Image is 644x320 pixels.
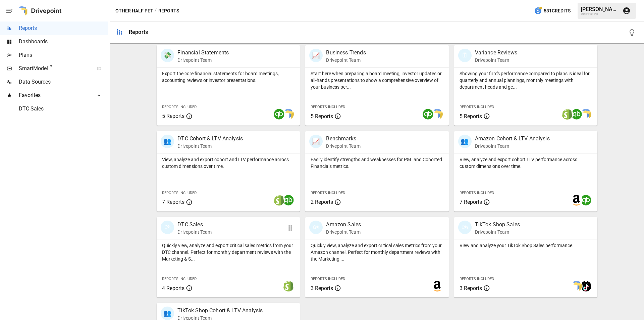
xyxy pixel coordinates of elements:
[571,281,582,291] img: smart model
[571,195,582,205] img: amazon
[326,49,366,57] p: Business Trends
[432,109,443,120] img: smart model
[311,242,443,262] p: Quickly view, analyze and export critical sales metrics from your Amazon channel. Perfect for mon...
[581,12,619,15] div: Other Half Pet
[475,135,550,143] p: Amazon Cohort & LTV Analysis
[283,281,294,291] img: shopify
[177,221,212,229] p: DTC Sales
[177,307,263,315] p: TikTok Shop Cohort & LTV Analysis
[326,229,361,235] p: Drivepoint Team
[19,38,108,46] span: Dashboards
[475,221,520,229] p: TikTok Shop Sales
[326,57,366,63] p: Drivepoint Team
[460,70,592,90] p: Showing your firm's performance compared to plans is ideal for quarterly and annual plannings, mo...
[475,143,550,149] p: Drivepoint Team
[571,109,582,120] img: quickbooks
[311,113,333,120] span: 5 Reports
[19,105,108,113] span: DTC Sales
[311,191,345,195] span: Reports Included
[19,78,108,86] span: Data Sources
[48,63,53,72] span: ™
[161,307,174,320] div: 👥
[311,199,333,205] span: 2 Reports
[311,156,443,170] p: Easily identify strengths and weaknesses for P&L and Cohorted Financials metrics.
[311,285,333,291] span: 3 Reports
[177,57,229,63] p: Drivepoint Team
[274,109,284,120] img: quickbooks
[162,285,184,291] span: 4 Reports
[19,51,108,59] span: Plans
[460,285,482,291] span: 3 Reports
[177,49,229,57] p: Financial Statements
[423,109,433,120] img: quickbooks
[162,242,294,262] p: Quickly view, analyze and export critical sales metrics from your DTC channel. Perfect for monthl...
[458,135,472,148] div: 👥
[458,49,472,62] div: 🗓
[19,24,108,32] span: Reports
[177,229,212,235] p: Drivepoint Team
[283,109,294,120] img: smart model
[155,7,157,15] div: /
[475,229,520,235] p: Drivepoint Team
[460,105,494,109] span: Reports Included
[162,199,184,205] span: 7 Reports
[283,195,294,205] img: quickbooks
[460,199,482,205] span: 7 Reports
[309,135,323,148] div: 📈
[581,6,619,12] div: [PERSON_NAME]
[309,221,323,234] div: 🛍
[562,109,573,120] img: shopify
[475,49,517,57] p: Variance Reviews
[311,277,345,281] span: Reports Included
[326,143,360,149] p: Drivepoint Team
[475,57,517,63] p: Drivepoint Team
[161,49,174,62] div: 💸
[460,242,592,249] p: View and analyze your TikTok Shop Sales performance.
[162,70,294,84] p: Export the core financial statements for board meetings, accounting reviews or investor presentat...
[326,221,361,229] p: Amazon Sales
[460,113,482,120] span: 5 Reports
[458,221,472,234] div: 🛍
[162,156,294,170] p: View, analyze and export cohort and LTV performance across custom dimensions over time.
[19,64,90,73] span: SmartModel
[177,143,243,149] p: Drivepoint Team
[19,91,90,99] span: Favorites
[274,195,284,205] img: shopify
[544,7,571,15] span: 581 Credits
[311,70,443,90] p: Start here when preparing a board meeting, investor updates or all-hands presentations to show a ...
[460,277,494,281] span: Reports Included
[581,281,591,291] img: tiktok
[161,135,174,148] div: 👥
[162,113,184,119] span: 5 Reports
[177,135,243,143] p: DTC Cohort & LTV Analysis
[162,191,197,195] span: Reports Included
[129,29,148,35] div: Reports
[115,7,153,15] button: Other Half Pet
[531,5,573,17] button: 581Credits
[581,195,591,205] img: quickbooks
[460,191,494,195] span: Reports Included
[432,281,443,291] img: amazon
[326,135,360,143] p: Benchmarks
[162,277,197,281] span: Reports Included
[581,109,591,120] img: smart model
[162,105,197,109] span: Reports Included
[161,221,174,234] div: 🛍
[460,156,592,170] p: View, analyze and export cohort LTV performance across custom dimensions over time.
[309,49,323,62] div: 📈
[311,105,345,109] span: Reports Included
